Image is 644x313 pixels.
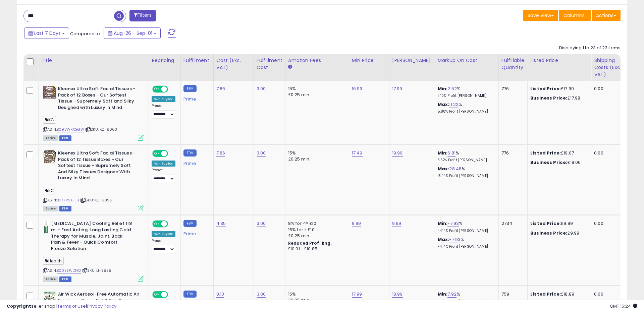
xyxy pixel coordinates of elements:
p: 3.67% Profit [PERSON_NAME] [438,158,493,163]
b: Min: [438,220,448,227]
b: Business Price: [530,230,567,236]
a: 8.10 [216,291,224,298]
span: All listings currently available for purchase on Amazon [43,135,58,141]
b: Max: [438,101,449,108]
span: ON [153,221,161,227]
b: Min: [438,150,448,156]
div: Preset: [152,104,175,119]
p: -4.14% Profit [PERSON_NAME] [438,244,493,249]
span: Health [43,257,64,265]
div: Amazon Fees [288,57,346,64]
span: ON [153,86,161,92]
img: 51qj3qP9lCL._SL40_.jpg [43,150,56,164]
a: 19.99 [392,150,403,156]
div: £10.01 - £10.85 [288,246,344,252]
div: 8% for <= £10 [288,221,344,227]
small: FBM [183,85,197,92]
div: Preset: [152,168,175,183]
a: 28.48 [449,166,462,172]
div: Shipping Costs (Exc. VAT) [594,57,629,78]
div: £0.25 min [288,92,344,98]
div: Prime [183,158,208,166]
div: [PERSON_NAME] [392,57,432,64]
a: 4.35 [216,220,226,227]
div: £9.99 [530,221,586,227]
b: Kleenex Ultra Soft Facial Tissues - Pack of 12 Boxes - Our Softest Tissue - Supremely Soft and Si... [58,86,140,112]
div: £17.98 [530,95,586,101]
p: 5.88% Profit [PERSON_NAME] [438,109,493,114]
b: Listed Price: [530,85,561,92]
button: Aug-26 - Sep-01 [104,27,161,39]
div: £19.07 [530,150,586,156]
div: Markup on Cost [438,57,496,64]
a: B07FP6XFLH [57,197,79,203]
a: B00EZPJDNQ [57,268,81,273]
button: Filters [129,10,156,21]
div: Displaying 1 to 23 of 23 items [559,45,621,51]
div: Repricing [152,57,178,64]
div: 759 [501,291,522,297]
div: 0.00 [594,150,626,156]
button: Last 7 Days [24,27,69,39]
div: £0.25 min [288,156,344,162]
p: -4.14% Profit [PERSON_NAME] [438,229,493,233]
div: ASIN: [43,150,144,210]
div: Fulfillable Quantity [501,57,525,71]
a: Terms of Use [57,303,86,309]
div: Min Price [352,57,386,64]
div: Fulfillment [183,57,211,64]
b: Listed Price: [530,291,561,297]
div: Win BuyBox [152,96,175,102]
div: Cost (Exc. VAT) [216,57,251,71]
div: ASIN: [43,221,144,281]
div: 15% [288,291,344,297]
div: 15% [288,150,344,156]
b: Min: [438,85,448,92]
a: 2.52 [447,85,457,92]
a: 3.00 [257,85,266,92]
a: B09VWRXGGW [57,127,84,132]
span: Compared to: [70,30,101,37]
a: -7.93 [449,236,461,243]
b: Kleenex Ultra Soft Facial Tissues - Pack of 12 Tissue Boxes - Our Softest Tissue - Supremely Soft... [58,150,140,183]
div: Win BuyBox [152,161,175,167]
div: Preset: [152,239,175,254]
div: % [438,150,493,163]
b: Business Price: [530,95,567,101]
button: Columns [559,10,591,21]
div: % [438,102,493,114]
div: % [438,86,493,98]
div: 0.00 [594,221,626,227]
span: | SKU: LI-3858 [82,268,111,273]
span: All listings currently available for purchase on Amazon [43,276,58,282]
b: Max: [438,166,449,172]
b: [MEDICAL_DATA] Cooling Relief 118 ml - Fast Acting, Long Lasting Cold Therapy for Muscle, Joint, ... [51,221,132,253]
a: 3.00 [257,291,266,298]
span: FBM [59,206,71,211]
a: 11.22 [449,101,459,108]
small: Amazon Fees. [288,64,292,70]
span: Last 7 Days [34,30,61,37]
th: The percentage added to the cost of goods (COGS) that forms the calculator for Min & Max prices. [435,54,498,81]
div: 0.00 [594,86,626,92]
a: 16.99 [352,85,363,92]
span: KC [43,116,56,124]
small: FBM [183,291,197,298]
span: All listings currently available for purchase on Amazon [43,206,58,211]
div: Listed Price [530,57,588,64]
span: | SKU: KC-9099 [80,197,112,203]
div: ASIN: [43,86,144,140]
span: ON [153,151,161,156]
span: 2025-09-9 15:24 GMT [610,303,637,309]
span: Aug-26 - Sep-01 [114,30,152,37]
a: 7.92 [447,291,457,298]
p: 13.44% Profit [PERSON_NAME] [438,174,493,178]
a: 7.86 [216,85,225,92]
div: Win BuyBox [152,231,175,237]
div: % [438,166,493,178]
small: FBM [183,220,197,227]
img: 41JFJnYa85L._SL40_.jpg [43,86,56,99]
b: Listed Price: [530,150,561,156]
p: 1.40% Profit [PERSON_NAME] [438,93,493,98]
div: % [438,237,493,249]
